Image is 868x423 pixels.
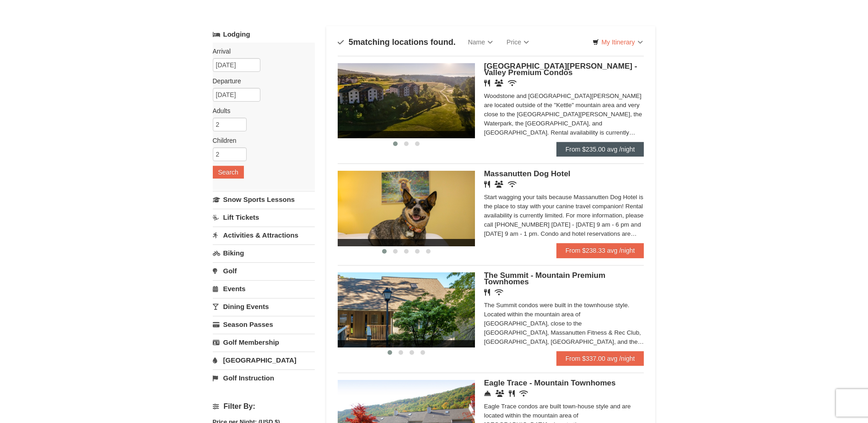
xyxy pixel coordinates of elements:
[484,80,490,87] i: Restaurant
[213,402,315,411] h4: Filter By:
[213,262,315,279] a: Golf
[508,80,517,87] i: Wireless Internet (free)
[349,38,353,47] span: 5
[556,142,644,157] a: From $235.00 avg /night
[213,244,315,261] a: Biking
[484,390,491,397] i: Concierge Desk
[496,390,504,397] i: Conference Facilities
[213,47,308,56] label: Arrival
[500,33,536,51] a: Price
[213,352,315,369] a: [GEOGRAPHIC_DATA]
[495,181,503,188] i: Banquet Facilities
[461,33,500,51] a: Name
[484,289,490,296] i: Restaurant
[213,166,244,179] button: Search
[213,298,315,315] a: Dining Events
[213,136,308,145] label: Children
[484,271,605,286] span: The Summit - Mountain Premium Townhomes
[484,379,616,387] span: Eagle Trace - Mountain Townhomes
[213,280,315,297] a: Events
[213,369,315,386] a: Golf Instruction
[484,193,644,239] div: Start wagging your tails because Massanutten Dog Hotel is the place to stay with your canine trav...
[213,26,315,43] a: Lodging
[213,316,315,333] a: Season Passes
[338,38,456,47] h4: matching locations found.
[484,62,637,77] span: [GEOGRAPHIC_DATA][PERSON_NAME] - Valley Premium Condos
[556,243,644,258] a: From $238.33 avg /night
[484,181,490,188] i: Restaurant
[519,390,528,397] i: Wireless Internet (free)
[509,390,515,397] i: Restaurant
[495,289,503,296] i: Wireless Internet (free)
[213,227,315,244] a: Activities & Attractions
[213,191,315,208] a: Snow Sports Lessons
[508,181,517,188] i: Wireless Internet (free)
[213,76,308,86] label: Departure
[213,209,315,226] a: Lift Tickets
[556,351,644,366] a: From $337.00 avg /night
[495,80,503,87] i: Banquet Facilities
[213,334,315,351] a: Golf Membership
[484,92,644,137] div: Woodstone and [GEOGRAPHIC_DATA][PERSON_NAME] are located outside of the "Kettle" mountain area an...
[587,35,648,49] a: My Itinerary
[484,301,644,347] div: The Summit condos were built in the townhouse style. Located within the mountain area of [GEOGRAP...
[213,106,308,115] label: Adults
[484,169,571,178] span: Massanutten Dog Hotel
